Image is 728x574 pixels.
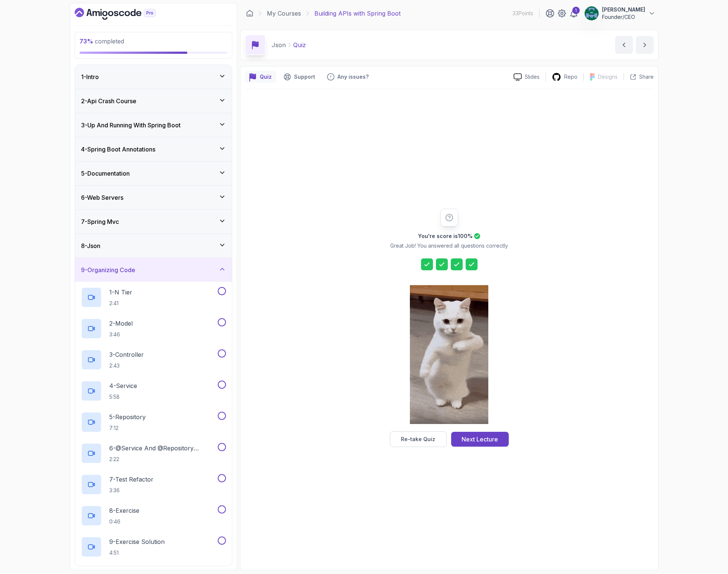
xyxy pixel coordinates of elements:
p: 5 - Repository [109,412,146,421]
button: 6-@Service And @Repository Annotations2:22 [81,443,226,464]
button: 4-Service5:58 [81,381,226,401]
p: Founder/CEO [602,13,645,21]
a: Dashboard [75,8,173,20]
a: Dashboard [246,10,253,17]
p: 2:43 [109,362,144,369]
div: Re-take Quiz [401,436,435,443]
button: Feedback button [323,71,373,83]
p: Repo [564,73,577,81]
button: user profile image[PERSON_NAME]Founder/CEO [584,6,656,21]
p: Great Job! You answered all questions correctly [390,242,508,250]
button: 9-Exercise Solution4:51 [81,537,226,557]
h3: 4 - Spring Boot Annotations [81,145,155,154]
p: 2:22 [109,456,216,463]
p: 5:58 [109,393,137,401]
h3: 7 - Spring Mvc [81,217,119,226]
a: Slides [508,73,546,81]
button: 5-Repository7:12 [81,412,226,433]
p: Designs [598,73,618,81]
button: 2-Api Crash Course [75,89,232,113]
p: Quiz [293,40,306,49]
p: 7 - Test Refactor [109,475,153,484]
p: 33 Points [512,10,533,17]
button: 5-Documentation [75,162,232,185]
p: 3:46 [109,331,133,338]
a: My Courses [267,9,301,18]
button: 3-Up And Running With Spring Boot [75,113,232,137]
p: 1 - N Tier [109,288,132,297]
button: 2-Model3:46 [81,318,226,339]
img: user profile image [585,6,599,20]
p: 3 - Controller [109,350,144,359]
p: 3:36 [109,487,153,494]
p: 6 - @Service And @Repository Annotations [109,444,216,453]
button: 1-Intro [75,65,232,89]
button: 1-N Tier2:41 [81,287,226,308]
p: Support [294,73,315,81]
p: 2:41 [109,300,132,307]
button: 7-Spring Mvc [75,210,232,234]
a: Repo [546,72,583,82]
button: 4-Spring Boot Annotations [75,137,232,161]
button: 3-Controller2:43 [81,349,226,370]
p: Quiz [260,73,272,81]
button: 9-Organizing Code [75,258,232,282]
h3: 3 - Up And Running With Spring Boot [81,121,181,130]
h3: 2 - Api Crash Course [81,97,136,105]
button: quiz button [245,71,276,83]
h2: You're score is 100 % [418,232,473,240]
div: 1 [572,7,580,14]
p: 2 - Model [109,319,133,328]
p: [PERSON_NAME] [602,6,645,13]
button: 8-Exercise0:46 [81,505,226,526]
button: Share [624,73,654,81]
h3: 9 - Organizing Code [81,265,135,274]
button: 7-Test Refactor3:36 [81,474,226,495]
button: Support button [279,71,320,83]
img: cool-cat [410,285,488,424]
button: 8-Json [75,234,232,258]
button: 6-Web Servers [75,186,232,209]
p: 4:51 [109,549,165,557]
p: 4 - Service [109,381,137,390]
h3: 6 - Web Servers [81,193,123,202]
span: 73 % [80,37,93,45]
a: 1 [569,9,578,18]
span: completed [80,37,124,45]
button: next content [636,36,654,54]
p: 0:46 [109,518,139,525]
button: previous content [615,36,633,54]
button: Next Lecture [451,432,509,447]
button: Re-take Quiz [390,431,447,447]
h3: 5 - Documentation [81,169,130,178]
p: Share [639,73,654,81]
h3: 8 - Json [81,241,100,250]
p: 9 - Exercise Solution [109,537,165,546]
p: Any issues? [337,73,369,81]
p: 8 - Exercise [109,506,139,515]
div: Next Lecture [462,435,498,444]
p: Building APIs with Spring Boot [314,9,401,18]
h3: 1 - Intro [81,72,99,81]
p: 7:12 [109,424,146,432]
p: Slides [525,73,540,81]
p: Json [272,40,286,49]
